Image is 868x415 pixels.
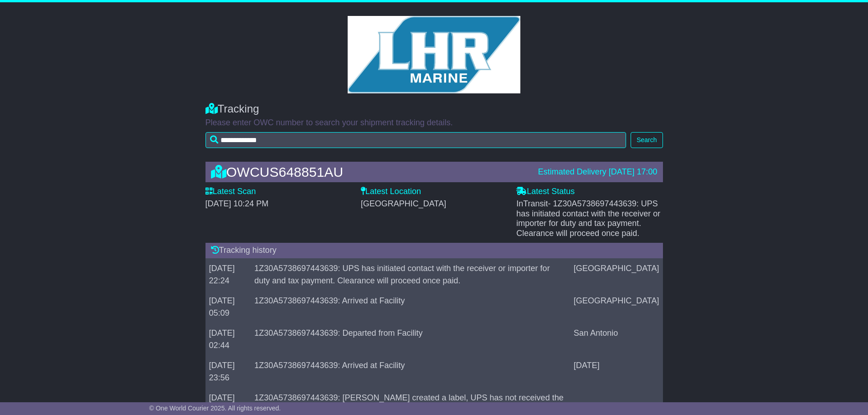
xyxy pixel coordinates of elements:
[205,102,663,116] div: Tracking
[570,323,663,355] td: San Antonio
[538,167,657,177] div: Estimated Delivery [DATE] 17:00
[205,355,251,388] td: [DATE] 23:56
[149,405,281,412] span: © One World Courier 2025. All rights reserved.
[205,243,663,258] div: Tracking history
[205,258,251,291] td: [DATE] 22:24
[516,199,660,238] span: - 1Z30A5738697443639: UPS has initiated contact with the receiver or importer for duty and tax pa...
[570,258,663,291] td: [GEOGRAPHIC_DATA]
[251,291,570,323] td: 1Z30A5738697443639: Arrived at Facility
[251,355,570,388] td: 1Z30A5738697443639: Arrived at Facility
[631,132,663,148] button: Search
[570,291,663,323] td: [GEOGRAPHIC_DATA]
[361,199,446,208] span: [GEOGRAPHIC_DATA]
[251,323,570,355] td: 1Z30A5738697443639: Departed from Facility
[570,355,663,388] td: [DATE]
[361,187,421,197] label: Latest Location
[516,199,660,238] span: InTransit
[251,258,570,291] td: 1Z30A5738697443639: UPS has initiated contact with the receiver or importer for duty and tax paym...
[348,16,521,93] img: GetCustomerLogo
[205,187,256,197] label: Latest Scan
[205,199,269,208] span: [DATE] 10:24 PM
[516,187,575,197] label: Latest Status
[206,164,534,179] div: OWCUS648851AU
[205,291,251,323] td: [DATE] 05:09
[205,323,251,355] td: [DATE] 02:44
[205,118,663,128] p: Please enter OWC number to search your shipment tracking details.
